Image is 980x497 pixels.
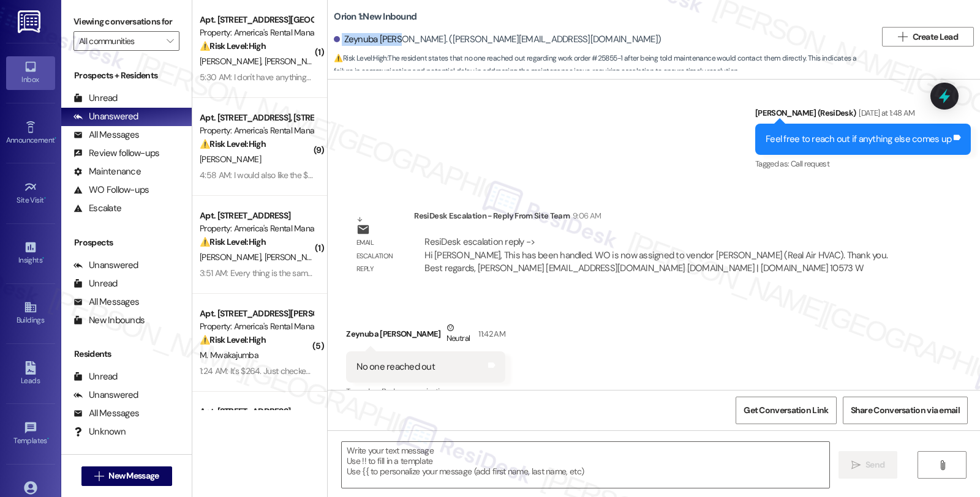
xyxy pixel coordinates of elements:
div: Prospects + Residents [61,69,192,82]
button: Send [839,451,898,479]
span: [PERSON_NAME] [265,252,326,263]
button: Get Conversation Link [736,397,836,424]
span: Create Lead [913,31,958,43]
i:  [898,32,907,42]
button: Share Conversation via email [843,397,968,424]
img: ResiDesk Logo [18,10,43,33]
div: [PERSON_NAME] (ResiDesk) [755,106,971,124]
div: Maintenance [73,165,141,178]
button: Create Lead [882,27,974,47]
span: : The resident states that no one reached out regarding work order #25855-1 after being told main... [334,52,876,78]
span: [PERSON_NAME] [200,154,261,165]
i:  [94,471,104,481]
span: [PERSON_NAME] [200,252,265,263]
div: ResiDesk escalation reply -> Hi [PERSON_NAME], This has been handled. WO is now assigned to vendo... [424,236,888,274]
div: Escalate [73,202,121,215]
span: M. Mwakajumba [200,349,258,361]
span: Call request [791,159,829,169]
span: [PERSON_NAME] [265,56,326,67]
div: Apt. [STREET_ADDRESS], [STREET_ADDRESS] [200,111,313,124]
span: Bad communication [382,386,448,397]
div: Zeynuba [PERSON_NAME] [346,321,505,351]
div: No one reached out [356,361,435,373]
i:  [938,460,947,470]
a: Leads [6,357,55,390]
span: Share Conversation via email [851,404,960,417]
div: All Messages [73,129,139,141]
strong: ⚠️ Risk Level: High [200,138,266,149]
div: All Messages [73,296,139,308]
div: WO Follow-ups [73,184,149,196]
span: • [44,194,46,203]
div: Apt. [STREET_ADDRESS][GEOGRAPHIC_DATA][STREET_ADDRESS] [200,13,313,26]
a: Buildings [6,297,55,330]
div: Unknown [73,425,126,438]
div: Residents [61,348,192,361]
div: Property: America's Rental Managers Portfolio [200,124,313,137]
strong: ⚠️ Risk Level: High [200,236,266,247]
a: Site Visit • [6,177,55,210]
div: 1:24 AM: It's $264. Just checked my account to make sure [200,365,404,376]
div: 5:30 AM: I don't have anything in my spam or junk folders. [200,72,403,83]
div: Tagged as: [346,383,505,400]
b: Orion 1: New Inbound [334,10,417,23]
div: Unread [73,277,118,290]
span: • [47,435,49,443]
a: Inbox [6,56,55,89]
div: 4:58 AM: I would also like the $50 fee removed for not completing my rent check inspection since ... [200,170,630,181]
div: All Messages [73,407,139,420]
div: Zeynuba [PERSON_NAME]. ([PERSON_NAME][EMAIL_ADDRESS][DOMAIN_NAME]) [334,33,661,46]
div: Unread [73,92,118,105]
strong: ⚠️ Risk Level: High [200,40,266,51]
div: Email escalation reply [356,236,404,275]
label: Viewing conversations for [73,12,179,31]
div: Unanswered [73,259,138,272]
div: ResiDesk Escalation - Reply From Site Team [414,209,914,226]
button: New Message [81,466,172,486]
span: New Message [108,469,159,482]
div: [DATE] at 1:48 AM [856,106,914,119]
div: Apt. [STREET_ADDRESS] [200,209,313,222]
div: Property: America's Rental Managers Portfolio [200,320,313,333]
div: Property: America's Rental Managers Portfolio [200,222,313,235]
div: Prospects [61,236,192,249]
i:  [851,460,861,470]
input: All communities [79,31,160,51]
strong: ⚠️ Risk Level: High [200,334,266,345]
div: Apt. [STREET_ADDRESS][PERSON_NAME], [STREET_ADDRESS][PERSON_NAME] [200,307,313,320]
a: Templates • [6,417,55,450]
i:  [167,36,173,46]
div: New Inbounds [73,314,145,327]
span: • [55,134,56,143]
div: 11:42 AM [475,327,505,340]
div: 9:06 AM [570,209,601,222]
div: Property: America's Rental Managers Portfolio [200,26,313,39]
div: Tagged as: [755,155,971,173]
span: Send [865,458,884,471]
div: Unanswered [73,389,138,402]
div: Review follow-ups [73,147,159,160]
a: Insights • [6,237,55,270]
span: Get Conversation Link [744,404,828,417]
div: 3:51 AM: Every thing is the same, we haven't been doing anything different [200,267,461,278]
div: Feel free to reach out if anything else comes up [766,133,951,146]
div: Unread [73,370,118,383]
strong: ⚠️ Risk Level: High [334,53,386,63]
span: • [42,254,44,263]
div: Apt. [STREET_ADDRESS] [200,405,313,418]
div: Unanswered [73,110,138,123]
span: [PERSON_NAME] [200,56,265,67]
div: Neutral [444,321,472,347]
